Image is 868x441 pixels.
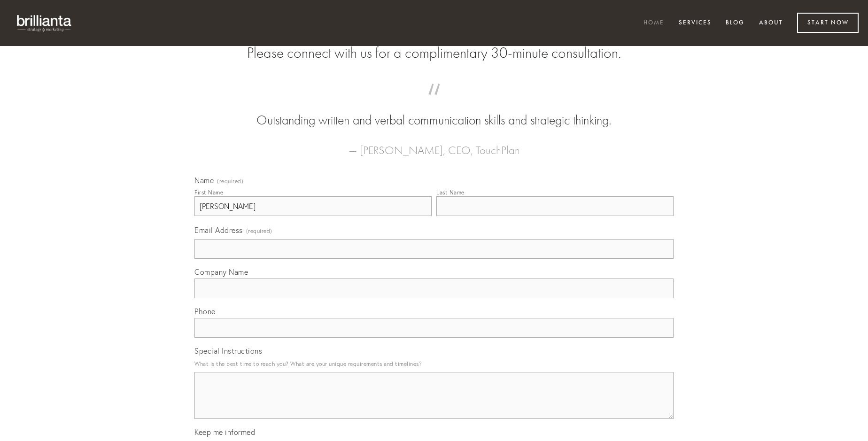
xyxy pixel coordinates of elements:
span: Phone [194,307,216,316]
span: Keep me informed [194,427,255,437]
a: About [753,15,789,31]
h2: Please connect with us for a complimentary 30-minute consultation. [194,44,674,62]
span: Name [194,176,214,185]
span: Special Instructions [194,346,262,356]
span: (required) [217,178,243,184]
a: Home [637,15,670,31]
span: Email Address [194,225,243,235]
div: First Name [194,189,223,196]
a: Start Now [797,13,859,33]
figcaption: — [PERSON_NAME], CEO, TouchPlan [209,130,659,160]
img: brillianta - research, strategy, marketing [9,9,80,37]
span: Company Name [194,267,248,277]
span: (required) [246,224,272,237]
a: Services [673,15,718,31]
blockquote: Outstanding written and verbal communication skills and strategic thinking. [209,93,659,130]
a: Blog [720,15,751,31]
div: Last Name [436,189,465,196]
p: What is the best time to reach you? What are your unique requirements and timelines? [194,357,674,370]
span: “ [209,93,659,111]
